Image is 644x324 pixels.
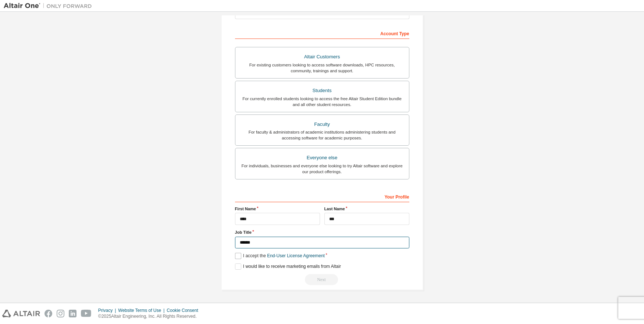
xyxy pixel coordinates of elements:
div: For currently enrolled students looking to access the free Altair Student Edition bundle and all ... [240,96,405,108]
div: Privacy [98,307,118,313]
div: Students [240,85,405,96]
div: Account Type [235,27,409,39]
img: instagram.svg [57,310,64,317]
img: linkedin.svg [69,310,77,317]
label: Job Title [235,229,409,235]
img: altair_logo.svg [2,310,40,317]
label: I would like to receive marketing emails from Altair [235,263,341,270]
div: Faculty [240,119,405,130]
p: © 2025 Altair Engineering, Inc. All Rights Reserved. [98,313,203,320]
label: Last Name [324,206,409,212]
div: Cookie Consent [167,307,202,313]
div: Altair Customers [240,52,405,62]
img: facebook.svg [45,310,52,317]
div: Website Terms of Use [118,307,167,313]
label: First Name [235,206,320,212]
img: youtube.svg [81,310,92,317]
a: End-User License Agreement [267,253,325,258]
label: I accept the [235,253,325,259]
div: For faculty & administrators of academic institutions administering students and accessing softwa... [240,129,405,141]
div: Your Profile [235,190,409,202]
div: Everyone else [240,153,405,163]
div: For individuals, businesses and everyone else looking to try Altair software and explore our prod... [240,163,405,175]
div: For existing customers looking to access software downloads, HPC resources, community, trainings ... [240,62,405,74]
img: Altair One [4,2,96,10]
div: Read and acccept EULA to continue [235,274,409,285]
